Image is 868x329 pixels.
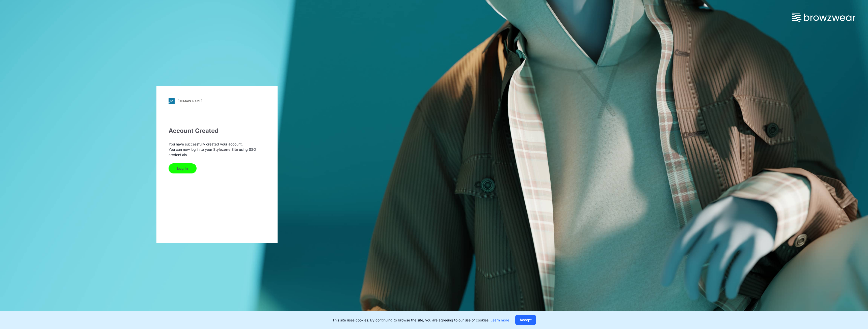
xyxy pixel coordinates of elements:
[169,126,265,135] div: Account Created
[792,13,855,22] img: browzwear-logo.73288ffb.svg
[169,163,197,173] button: Log In
[491,318,509,322] a: Learn more
[169,147,265,157] p: You can now log in to your using SSO credentials
[169,98,175,104] img: svg+xml;base64,PHN2ZyB3aWR0aD0iMjgiIGhlaWdodD0iMjgiIHZpZXdCb3g9IjAgMCAyOCAyOCIgZmlsbD0ibm9uZSIgeG...
[515,315,536,325] button: Accept
[332,317,509,323] p: This site uses cookies. By continuing to browse the site, you are agreeing to our use of cookies.
[178,99,202,103] div: [DOMAIN_NAME]
[213,147,238,152] a: Stylezone Site
[169,98,265,104] a: [DOMAIN_NAME]
[169,141,265,147] p: You have successfully created your account.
